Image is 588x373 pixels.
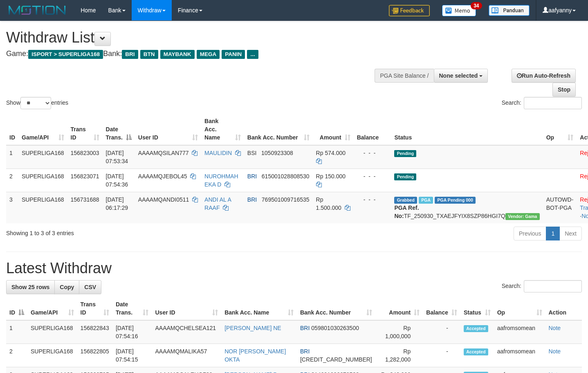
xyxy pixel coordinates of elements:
[316,196,341,211] span: Rp 1.500.000
[394,204,419,219] b: PGA Ref. No:
[6,50,384,58] h4: Game: Bank:
[300,356,372,363] span: Copy 602001004818506 to clipboard
[71,150,99,156] span: 156823003
[262,173,310,180] span: Copy 615001028808530 to clipboard
[357,172,388,180] div: - - -
[502,97,582,109] label: Search:
[549,325,561,331] a: Note
[77,320,112,344] td: 156822843
[419,197,433,204] span: Marked by aafromsomean
[197,50,220,59] span: MEGA
[140,50,158,59] span: BTN
[138,196,189,203] span: AAAAMQANDI0511
[244,114,313,145] th: Bank Acc. Number: activate to sort column ascending
[394,197,417,204] span: Grabbed
[375,320,423,344] td: Rp 1,000,000
[106,196,128,211] span: [DATE] 06:17:29
[502,280,582,292] label: Search:
[71,196,99,203] span: 156731688
[549,348,561,355] a: Note
[300,325,310,331] span: BRI
[524,97,582,109] input: Search:
[27,297,77,320] th: Game/API: activate to sort column ascending
[6,4,68,16] img: MOTION_logo.png
[221,297,297,320] th: Bank Acc. Name: activate to sort column ascending
[77,297,112,320] th: Trans ID: activate to sort column ascending
[27,320,77,344] td: SUPERLIGA168
[357,149,388,157] div: - - -
[394,150,416,157] span: Pending
[316,173,346,180] span: Rp 150.000
[18,145,67,169] td: SUPERLIGA168
[18,114,67,145] th: Game/API: activate to sort column ascending
[489,5,530,16] img: panduan.png
[262,196,310,203] span: Copy 769501009716535 to clipboard
[313,114,354,145] th: Amount: activate to sort column ascending
[394,173,416,180] span: Pending
[300,348,310,355] span: BRI
[494,297,545,320] th: Op: activate to sort column ascending
[505,213,540,220] span: Vendor URL: https://trx31.1velocity.biz
[423,320,460,344] td: -
[375,297,423,320] th: Amount: activate to sort column ascending
[543,192,577,223] td: AUTOWD-BOT-PGA
[204,150,232,156] a: MAULIDIN
[357,195,388,204] div: - - -
[79,280,101,294] a: CSV
[297,297,375,320] th: Bank Acc. Number: activate to sort column ascending
[135,114,201,145] th: User ID: activate to sort column ascending
[122,50,138,59] span: BRI
[11,284,49,290] span: Show 25 rows
[559,227,582,240] a: Next
[54,280,79,294] a: Copy
[6,280,55,294] a: Show 25 rows
[6,260,582,276] h1: Latest Withdraw
[152,320,221,344] td: AAAAMQCHELSEA121
[106,150,128,164] span: [DATE] 07:53:34
[247,50,258,59] span: ...
[152,297,221,320] th: User ID: activate to sort column ascending
[546,227,560,240] a: 1
[112,344,152,367] td: [DATE] 07:54:15
[103,114,135,145] th: Date Trans.: activate to sort column descending
[439,72,478,79] span: None selected
[6,97,68,109] label: Show entries
[112,297,152,320] th: Date Trans.: activate to sort column ascending
[6,29,384,46] h1: Withdraw List
[389,5,430,16] img: Feedback.jpg
[201,114,244,145] th: Bank Acc. Name: activate to sort column ascending
[464,325,488,332] span: Accepted
[222,50,245,59] span: PANIN
[375,69,433,83] div: PGA Site Balance /
[106,173,128,188] span: [DATE] 07:54:36
[27,344,77,367] td: SUPERLIGA168
[247,173,257,180] span: BRI
[6,169,18,192] td: 2
[6,114,18,145] th: ID
[391,192,543,223] td: TF_250930_TXAEJFYIX8SZP86HGI7Q
[354,114,391,145] th: Balance
[435,197,476,204] span: PGA Pending
[6,145,18,169] td: 1
[512,69,576,83] a: Run Auto-Refresh
[375,344,423,367] td: Rp 1,282,000
[160,50,195,59] span: MAYBANK
[6,226,239,237] div: Showing 1 to 3 of 3 entries
[224,348,286,363] a: NOR [PERSON_NAME] OKTA
[261,150,293,156] span: Copy 1050923308 to clipboard
[18,169,67,192] td: SUPERLIGA168
[494,320,545,344] td: aafromsomean
[152,344,221,367] td: AAAAMQMALIKA57
[545,297,582,320] th: Action
[20,97,51,109] select: Showentries
[28,50,103,59] span: ISPORT > SUPERLIGA168
[247,150,257,156] span: BSI
[6,320,27,344] td: 1
[6,297,27,320] th: ID: activate to sort column descending
[552,83,576,97] a: Stop
[311,325,359,331] span: Copy 059801030263500 to clipboard
[247,196,257,203] span: BRI
[204,173,238,188] a: NUROHMAH EKA D
[471,2,482,9] span: 34
[67,114,103,145] th: Trans ID: activate to sort column ascending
